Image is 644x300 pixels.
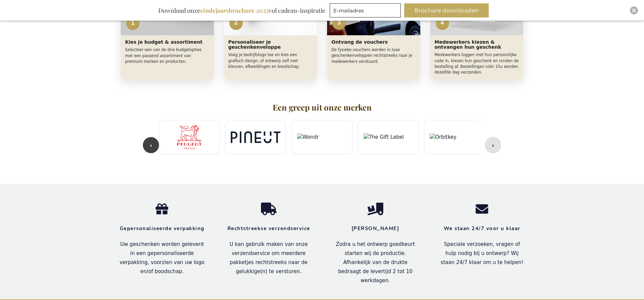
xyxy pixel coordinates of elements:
[430,133,479,141] img: Orbitkey
[155,3,328,17] div: Download onze vol cadeau-inspiratie
[436,16,449,30] span: 4
[231,131,280,143] img: Pineut
[126,16,140,30] span: 1
[138,103,506,160] section: Merken carrousel
[119,240,205,276] p: Uw geschenken worden geleverd in een gepersonaliseerde verpakking, voorzien van uw logo en/of boo...
[435,40,519,50] h3: Medewerkers kiezen & ontvangen hun geschenk
[330,3,401,17] input: E-mailadres
[485,137,501,153] button: Volgende merken
[229,16,243,30] span: 2
[297,133,347,141] img: Wondr
[228,40,313,50] h3: Personaliseer je geschenkenveloppe
[352,225,399,232] strong: [PERSON_NAME]
[630,6,638,14] div: Close
[159,103,485,112] h2: Een greep uit onze merken
[228,52,313,70] p: Voeg je bedrijfslogo toe en kies een grafisch design, of ontwerp zelf met kleuren, afbeeldingen e...
[125,40,210,45] h3: Kies je budget & assortiment
[200,6,269,14] b: eindejaarsbrochure 2025
[165,125,214,149] img: Peugeot
[120,225,205,232] strong: Gepersonaliseerde verpakking
[444,225,521,232] strong: We staan 24/7 voor u klaar
[435,52,519,75] p: Medewerkers loggen met hun persoonlijke code in, kiezen hun geschenk en ronden de bestelling af. ...
[331,47,416,65] p: De fysieke vouchers worden in luxe geschenkenveloppen rechtstreeks naar je medewerkers verstuurd.
[439,240,525,267] p: Speciale verzoeken, vragen of hulp nodig bij u ontwerp? Wij staan 24/7 klaar om u te helpen!
[125,47,210,65] p: Selecteer een van de drie budgetopties met een passend assortiment van premium merken en producten.
[225,240,312,276] p: U kan gebruik maken van onze verzendservice om meerdere pakketjes rechtstreeks naar de gelukkige(...
[227,225,310,232] strong: Rechtstreekse verzendservice
[404,3,489,17] button: Brochure downloaden
[143,137,159,153] button: Vorige merken
[364,133,413,141] img: The Gift Label
[332,16,346,30] span: 3
[330,3,403,19] form: marketing offers and promotions
[332,240,419,285] p: Zodra u het ontwerp goedkeurt starten wij de productie. Afhankelijk van de drukte bedraagt de lev...
[632,8,636,12] img: Close
[331,40,416,45] h3: Ontvang de vouchers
